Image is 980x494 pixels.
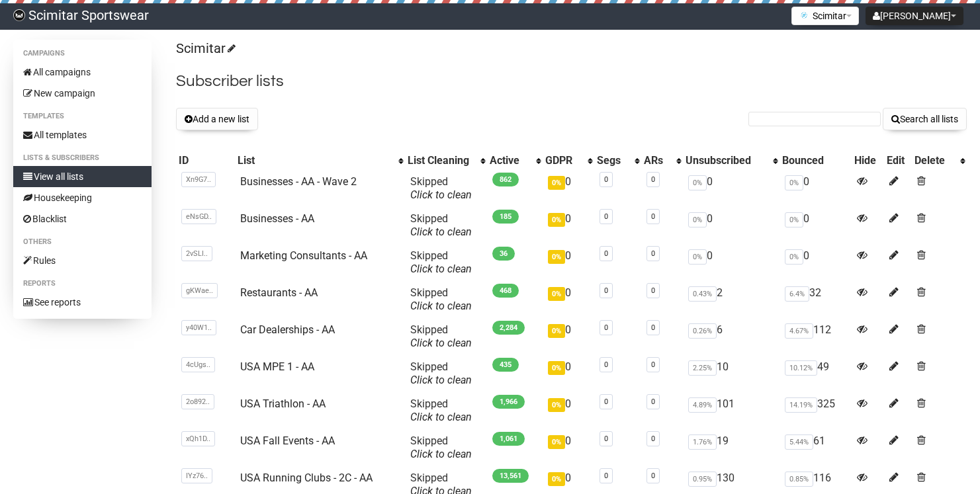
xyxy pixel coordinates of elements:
[686,154,766,167] div: Unsubscribed
[410,337,472,349] a: Click to clean
[683,170,780,207] td: 0
[13,250,152,271] a: Rules
[799,10,809,21] img: 1.png
[545,154,580,167] div: GDPR
[780,392,852,429] td: 325
[492,173,519,186] span: 862
[410,226,472,238] a: Click to clean
[13,166,152,187] a: View all lists
[884,151,912,170] th: Edit: No sort applied, sorting is disabled
[641,151,683,170] th: ARs: No sort applied, activate to apply an ascending sort
[176,151,235,170] th: ID: No sort applied, sorting is disabled
[683,392,780,429] td: 101
[852,151,884,170] th: Hide: No sort applied, sorting is disabled
[181,246,212,261] span: 2vSLI..
[181,357,215,372] span: 4cUgs..
[410,360,472,386] span: Skipped
[683,281,780,318] td: 2
[785,286,809,302] span: 6.4%
[492,247,515,261] span: 36
[651,360,655,369] a: 0
[13,62,152,83] a: All campaigns
[651,323,655,332] a: 0
[181,394,214,409] span: 2o892..
[785,175,803,190] span: 0%
[604,472,608,480] a: 0
[688,249,707,265] span: 0%
[548,287,565,301] span: 0%
[410,300,472,312] a: Click to clean
[181,209,216,224] span: eNsGD..
[235,151,405,170] th: List: No sort applied, activate to apply an ascending sort
[785,434,813,450] span: 5.44%
[176,108,258,130] button: Add a new list
[487,151,543,170] th: Active: No sort applied, activate to apply an ascending sort
[688,360,717,376] span: 2.25%
[410,397,472,423] span: Skipped
[683,355,780,392] td: 10
[914,154,954,167] div: Delete
[887,154,909,167] div: Edit
[785,249,803,265] span: 0%
[492,432,525,446] span: 1,061
[492,321,525,335] span: 2,284
[683,429,780,466] td: 19
[13,208,152,229] a: Blacklist
[651,434,655,443] a: 0
[543,170,594,207] td: 0
[785,360,817,376] span: 10.12%
[651,175,655,184] a: 0
[688,212,707,227] span: 0%
[785,212,803,227] span: 0%
[410,212,472,238] span: Skipped
[179,154,232,167] div: ID
[543,392,594,429] td: 0
[13,124,152,145] a: All templates
[780,281,852,318] td: 32
[181,431,215,446] span: xQh1D..
[604,323,608,332] a: 0
[240,249,367,262] a: Marketing Consultants - AA
[410,286,472,312] span: Skipped
[13,9,25,21] img: c430136311b1e6f103092caacf47139d
[13,108,152,124] li: Templates
[492,469,529,483] span: 13,561
[548,324,565,338] span: 0%
[604,360,608,369] a: 0
[181,172,216,187] span: Xn9G7..
[543,151,594,170] th: GDPR: No sort applied, activate to apply an ascending sort
[854,154,881,167] div: Hide
[780,151,852,170] th: Bounced: No sort applied, sorting is disabled
[181,468,212,483] span: IYz76..
[688,175,707,190] span: 0%
[181,283,218,298] span: gKWae..
[13,292,152,313] a: See reports
[410,175,472,201] span: Skipped
[785,323,813,339] span: 4.67%
[604,286,608,295] a: 0
[492,395,525,409] span: 1,966
[405,151,487,170] th: List Cleaning: No sort applied, activate to apply an ascending sort
[548,213,565,227] span: 0%
[780,244,852,281] td: 0
[543,429,594,466] td: 0
[604,212,608,221] a: 0
[785,397,817,413] span: 14.19%
[548,398,565,412] span: 0%
[548,176,565,190] span: 0%
[240,286,318,299] a: Restaurants - AA
[548,250,565,264] span: 0%
[780,207,852,244] td: 0
[651,397,655,406] a: 0
[490,154,529,167] div: Active
[410,263,472,275] a: Click to clean
[181,320,216,335] span: y40W1..
[13,150,152,166] li: Lists & subscribers
[543,355,594,392] td: 0
[240,472,373,484] a: USA Running Clubs - 2C - AA
[651,212,655,221] a: 0
[410,188,472,201] a: Click to clean
[543,281,594,318] td: 0
[791,7,859,25] button: Scimitar
[683,318,780,355] td: 6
